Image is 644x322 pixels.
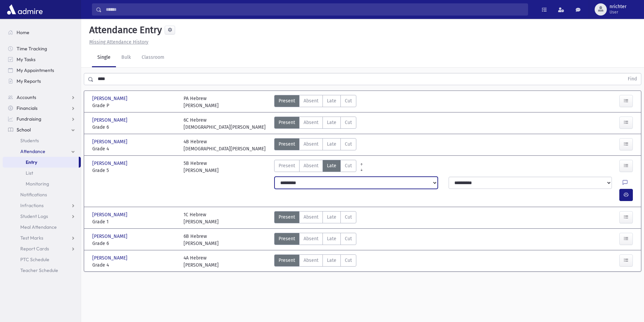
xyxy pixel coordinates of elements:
[3,211,81,222] a: Student Logs
[304,214,318,221] span: Absent
[184,233,219,247] div: 6B Hebrew [PERSON_NAME]
[136,48,170,67] a: Classroom
[345,97,352,104] span: Cut
[327,162,336,169] span: Late
[327,97,336,104] span: Late
[610,4,626,9] span: nrichter
[3,54,81,65] a: My Tasks
[279,119,295,126] span: Present
[92,138,129,145] span: [PERSON_NAME]
[87,24,162,36] h5: Attendance Entry
[17,29,29,35] span: Home
[20,246,49,252] span: Report Cards
[304,97,318,104] span: Absent
[17,127,31,133] span: School
[17,105,38,111] span: Financials
[279,257,295,264] span: Present
[274,160,356,174] div: AttTypes
[3,243,81,254] a: Report Cards
[345,214,352,221] span: Cut
[3,178,81,189] a: Monitoring
[3,265,81,276] a: Teacher Schedule
[3,254,81,265] a: PTC Schedule
[274,211,356,225] div: AttTypes
[92,160,129,167] span: [PERSON_NAME]
[327,141,336,148] span: Late
[184,95,219,109] div: PA Hebrew [PERSON_NAME]
[17,67,54,73] span: My Appointments
[3,27,81,38] a: Home
[3,157,79,168] a: Entry
[92,233,129,240] span: [PERSON_NAME]
[327,257,336,264] span: Late
[20,138,39,144] span: Students
[304,257,318,264] span: Absent
[3,222,81,232] a: Meal Attendance
[304,162,318,169] span: Absent
[327,235,336,242] span: Late
[92,102,177,109] span: Grade P
[92,262,177,269] span: Grade 4
[20,267,58,273] span: Teacher Schedule
[184,211,219,225] div: 1C Hebrew [PERSON_NAME]
[3,92,81,103] a: Accounts
[184,160,219,174] div: 5B Hebrew [PERSON_NAME]
[26,181,49,187] span: Monitoring
[345,119,352,126] span: Cut
[3,65,81,76] a: My Appointments
[3,43,81,54] a: Time Tracking
[92,117,129,124] span: [PERSON_NAME]
[304,119,318,126] span: Absent
[3,114,81,124] a: Fundraising
[184,254,219,269] div: 4A Hebrew [PERSON_NAME]
[20,213,48,219] span: Student Logs
[3,76,81,86] a: My Reports
[3,146,81,157] a: Attendance
[20,148,45,154] span: Attendance
[92,218,177,225] span: Grade 1
[327,119,336,126] span: Late
[92,240,177,247] span: Grade 6
[624,73,641,85] button: Find
[345,162,352,169] span: Cut
[92,211,129,218] span: [PERSON_NAME]
[274,233,356,247] div: AttTypes
[279,235,295,242] span: Present
[87,39,148,45] a: Missing Attendance History
[610,9,626,15] span: User
[345,235,352,242] span: Cut
[274,254,356,269] div: AttTypes
[89,39,148,45] u: Missing Attendance History
[3,232,81,243] a: Test Marks
[102,3,528,16] input: Search
[17,78,41,84] span: My Reports
[17,56,35,63] span: My Tasks
[92,48,116,67] a: Single
[184,138,266,152] div: 4B Hebrew [DEMOGRAPHIC_DATA][PERSON_NAME]
[92,254,129,262] span: [PERSON_NAME]
[116,48,136,67] a: Bulk
[279,214,295,221] span: Present
[279,162,295,169] span: Present
[279,141,295,148] span: Present
[20,224,57,230] span: Meal Attendance
[274,95,356,109] div: AttTypes
[327,214,336,221] span: Late
[3,200,81,211] a: Infractions
[345,257,352,264] span: Cut
[20,192,47,198] span: Notifications
[184,117,266,131] div: 6C Hebrew [DEMOGRAPHIC_DATA][PERSON_NAME]
[92,95,129,102] span: [PERSON_NAME]
[20,256,49,263] span: PTC Schedule
[274,138,356,152] div: AttTypes
[304,141,318,148] span: Absent
[26,159,37,165] span: Entry
[20,202,44,208] span: Infractions
[345,141,352,148] span: Cut
[3,168,81,178] a: List
[17,46,47,52] span: Time Tracking
[3,103,81,114] a: Financials
[20,235,43,241] span: Test Marks
[92,124,177,131] span: Grade 6
[17,94,36,100] span: Accounts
